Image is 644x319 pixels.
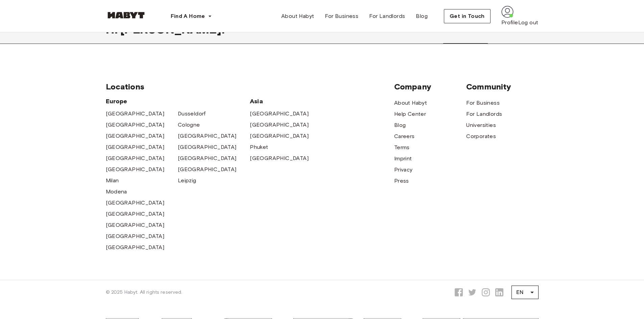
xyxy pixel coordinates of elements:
a: [GEOGRAPHIC_DATA] [106,210,165,218]
button: Get in Touch [444,9,491,23]
a: Phuket [250,143,268,151]
div: EN [511,283,539,302]
span: About Habyt [281,12,314,20]
a: Milan [106,177,119,185]
a: For Landlords [466,110,502,118]
a: Imprint [394,155,412,163]
a: Blog [410,9,433,23]
a: Leipzig [178,177,196,185]
a: [GEOGRAPHIC_DATA] [250,121,309,129]
a: For Landlords [364,9,410,23]
span: Get in Touch [450,12,485,20]
a: [GEOGRAPHIC_DATA] [178,132,237,140]
a: [GEOGRAPHIC_DATA] [106,121,165,129]
a: [GEOGRAPHIC_DATA] [106,143,165,151]
a: [GEOGRAPHIC_DATA] [106,154,165,162]
a: About Habyt [276,9,319,23]
a: Universities [466,121,496,129]
a: [GEOGRAPHIC_DATA] [106,110,165,118]
a: Terms [394,143,410,152]
span: [PERSON_NAME] ! [120,22,225,36]
img: avatar [501,6,514,18]
a: [GEOGRAPHIC_DATA] [178,154,237,162]
button: Log out [518,19,539,27]
span: Community [466,82,538,92]
span: Europe [106,97,250,105]
a: Corporates [466,132,496,140]
a: [GEOGRAPHIC_DATA] [106,199,165,207]
a: Privacy [394,166,413,174]
span: Company [394,82,466,92]
a: About Habyt [394,99,427,107]
a: [GEOGRAPHIC_DATA] [178,143,237,151]
a: [GEOGRAPHIC_DATA] [250,110,309,118]
a: Profile [501,19,518,27]
a: Modena [106,188,127,196]
a: [GEOGRAPHIC_DATA] [178,165,237,174]
img: Habyt [106,12,146,19]
a: Careers [394,132,415,140]
a: Cologne [178,121,200,129]
a: Dusseldorf [178,110,206,118]
button: Find A Home [165,9,217,23]
span: Asia [250,97,322,105]
a: [GEOGRAPHIC_DATA] [106,221,165,229]
a: [GEOGRAPHIC_DATA] [106,232,165,240]
span: For Business [325,12,358,20]
a: [GEOGRAPHIC_DATA] [106,165,165,174]
a: For Business [466,99,500,107]
a: [GEOGRAPHIC_DATA] [106,132,165,140]
a: [GEOGRAPHIC_DATA] [250,132,309,140]
a: For Business [319,9,364,23]
span: Blog [416,12,428,20]
a: Press [394,177,409,185]
a: [GEOGRAPHIC_DATA] [106,243,165,251]
span: Locations [106,82,394,92]
a: [GEOGRAPHIC_DATA] [250,154,309,162]
span: For Landlords [369,12,405,20]
span: Find A Home [171,12,205,20]
span: Hi [106,22,120,36]
a: Blog [394,121,406,129]
span: © 2025 Habyt. All rights reserved. [106,289,183,296]
a: Help Center [394,110,426,118]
